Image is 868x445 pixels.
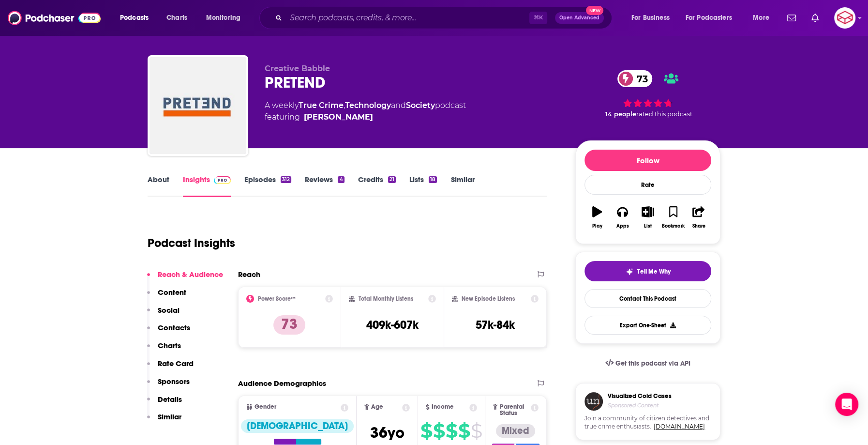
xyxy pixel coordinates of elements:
[158,306,180,315] p: Social
[834,7,855,29] button: Show profile menu
[305,175,344,197] a: Reviews4
[147,306,180,323] button: Social
[299,101,344,110] a: True Crime
[458,423,470,439] span: $
[559,15,599,20] span: Open Advanced
[834,7,855,29] img: User Profile
[575,64,720,124] div: 73 14 peoplerated this podcast
[158,359,194,368] p: Rate Card
[406,101,435,110] a: Society
[166,11,187,25] span: Charts
[808,10,823,26] a: Show notifications dropdown
[584,175,711,195] div: Rate
[753,11,769,25] span: More
[637,268,671,276] span: Tell Me Why
[625,10,682,26] button: open menu
[608,402,672,409] h4: Sponsored Content
[631,11,670,25] span: For Business
[158,270,223,279] p: Reach & Audience
[286,10,529,26] input: Search podcasts, credits, & more...
[158,395,182,404] p: Details
[605,110,636,118] span: 14 people
[584,150,711,171] button: Follow
[238,270,260,279] h2: Reach
[686,200,711,235] button: Share
[269,7,621,29] div: Search podcasts, credits, & more...
[158,341,181,350] p: Charts
[584,289,711,308] a: Contact This Podcast
[584,392,603,411] img: coldCase.18b32719.png
[635,200,660,235] button: List
[366,318,419,332] h3: 409k-607k
[608,392,672,400] h3: Visualized Cold Cases
[592,223,602,229] div: Play
[345,101,391,110] a: Technology
[679,10,746,26] button: open menu
[241,419,354,433] div: [DEMOGRAPHIC_DATA]
[476,318,515,332] h3: 57k-84k
[496,424,535,438] div: Mixed
[450,175,474,197] a: Similar
[529,12,547,24] span: ⌘ K
[238,379,326,388] h2: Audience Demographics
[462,295,515,302] h2: New Episode Listens
[584,414,711,431] span: Join a community of citizen detectives and true crime enthusiasts.
[420,423,432,439] span: $
[835,393,858,416] div: Open Intercom Messenger
[616,223,629,229] div: Apps
[370,423,404,442] span: 36 yo
[158,288,186,297] p: Content
[409,175,437,197] a: Lists18
[258,295,296,302] h2: Power Score™
[358,175,396,197] a: Credits21
[183,175,231,197] a: InsightsPodchaser Pro
[147,341,181,359] button: Charts
[499,404,529,416] span: Parental Status
[147,395,182,413] button: Details
[254,404,276,410] span: Gender
[446,423,457,439] span: $
[615,359,690,368] span: Get this podcast via API
[265,64,330,73] span: Creative Babble
[304,111,373,123] div: [PERSON_NAME]
[555,12,604,24] button: Open AdvancedNew
[147,270,223,288] button: Reach & Audience
[598,352,698,375] a: Get this podcast via API
[617,70,653,87] a: 73
[626,268,633,276] img: tell me why sparkle
[344,101,345,110] span: ,
[686,11,732,25] span: For Podcasters
[265,100,466,123] div: A weekly podcast
[113,10,161,26] button: open menu
[654,423,705,430] a: [DOMAIN_NAME]
[147,412,181,430] button: Similar
[148,175,169,197] a: About
[586,6,603,15] span: New
[8,9,101,27] img: Podchaser - Follow, Share and Rate Podcasts
[158,377,190,386] p: Sponsors
[147,288,186,306] button: Content
[147,377,190,395] button: Sponsors
[644,223,652,229] div: List
[432,404,454,410] span: Income
[338,176,344,183] div: 4
[160,10,193,26] a: Charts
[584,316,711,335] button: Export One-Sheet
[244,175,291,197] a: Episodes312
[147,359,194,377] button: Rate Card
[834,7,855,29] span: Logged in as callista
[206,11,240,25] span: Monitoring
[120,11,149,25] span: Podcasts
[391,101,406,110] span: and
[281,176,291,183] div: 312
[636,110,692,118] span: rated this podcast
[199,10,253,26] button: open menu
[150,57,246,154] a: PRETEND
[783,10,800,26] a: Show notifications dropdown
[371,404,383,410] span: Age
[265,111,466,123] span: featuring
[471,423,482,439] span: $
[147,323,190,341] button: Contacts
[584,261,711,281] button: tell me why sparkleTell Me Why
